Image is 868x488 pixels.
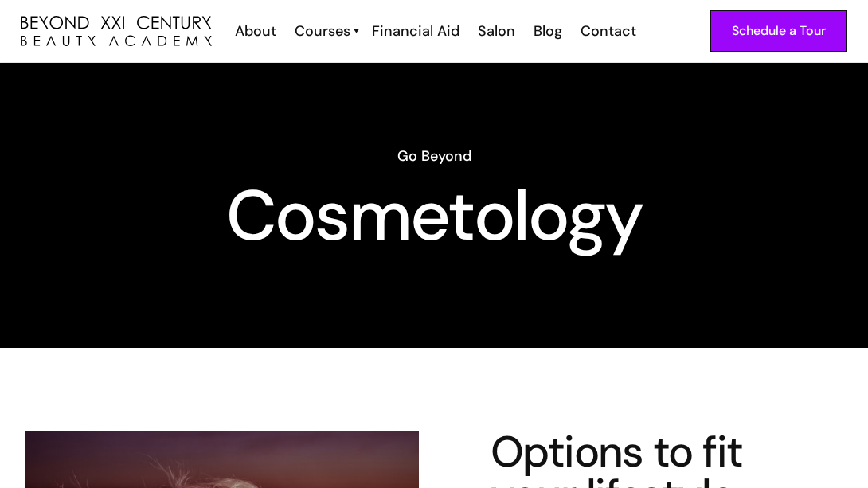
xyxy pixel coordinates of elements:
a: Courses [295,21,354,41]
div: Schedule a Tour [732,21,826,41]
a: Contact [570,21,644,41]
img: beyond 21st century beauty academy logo [21,16,212,46]
h1: Cosmetology [21,187,847,244]
div: Blog [534,21,562,41]
a: Salon [467,21,523,41]
h6: Go Beyond [21,146,847,166]
div: Salon [478,21,515,41]
a: About [225,21,284,41]
div: About [235,21,276,41]
a: Financial Aid [362,21,467,41]
div: Contact [581,21,636,41]
div: Financial Aid [372,21,459,41]
div: Courses [295,21,350,41]
a: Blog [523,21,570,41]
a: Schedule a Tour [710,10,847,52]
a: home [21,16,212,46]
